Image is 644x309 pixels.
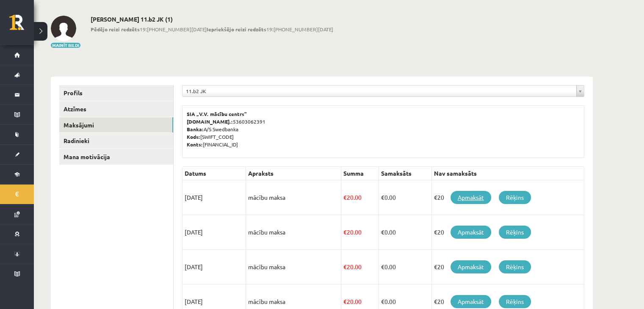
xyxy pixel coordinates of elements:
[187,126,204,132] b: Banka:
[451,226,491,239] a: Apmaksāt
[381,263,384,270] span: €
[499,191,531,204] a: Rēķins
[499,260,531,273] a: Rēķins
[381,298,384,305] span: €
[499,295,531,308] a: Rēķins
[182,180,246,215] td: [DATE]
[341,250,379,284] td: 20.00
[59,101,173,117] a: Atzīmes
[207,26,266,33] b: Iepriekšējo reizi redzēts
[246,250,341,284] td: mācību maksa
[246,215,341,250] td: mācību maksa
[182,215,246,250] td: [DATE]
[187,133,200,140] b: Kods:
[379,250,431,284] td: 0.00
[431,167,584,180] th: Nav samaksāts
[343,263,347,270] span: €
[51,43,80,48] button: Mainīt bildi
[182,86,584,97] a: 11.b2 JK
[187,110,580,148] p: 53603062391 A/S Swedbanka [SWIFT_CODE] [FINANCIAL_ID]
[379,215,431,250] td: 0.00
[499,226,531,239] a: Rēķins
[381,228,384,236] span: €
[341,180,379,215] td: 20.00
[59,117,173,133] a: Maksājumi
[341,167,379,180] th: Summa
[451,191,491,204] a: Apmaksāt
[381,193,384,201] span: €
[379,180,431,215] td: 0.00
[431,180,584,215] td: €20
[451,295,491,308] a: Apmaksāt
[182,250,246,284] td: [DATE]
[341,215,379,250] td: 20.00
[91,26,140,33] b: Pēdējo reizi redzēts
[182,167,246,180] th: Datums
[431,250,584,284] td: €20
[187,141,203,148] b: Konts:
[379,167,431,180] th: Samaksāts
[59,149,173,165] a: Mana motivācija
[246,167,341,180] th: Apraksts
[59,133,173,149] a: Radinieki
[451,260,491,273] a: Apmaksāt
[9,15,34,36] a: Rīgas 1. Tālmācības vidusskola
[91,25,333,33] span: 19:[PHONE_NUMBER][DATE] 19:[PHONE_NUMBER][DATE]
[431,215,584,250] td: €20
[187,118,233,125] b: [DOMAIN_NAME].:
[51,16,76,41] img: Elizabete Melngalve
[186,86,573,97] span: 11.b2 JK
[343,298,347,305] span: €
[59,85,173,101] a: Profils
[343,228,347,236] span: €
[343,193,347,201] span: €
[187,110,247,117] b: SIA „V.V. mācību centrs”
[246,180,341,215] td: mācību maksa
[91,16,333,23] h2: [PERSON_NAME] 11.b2 JK (1)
